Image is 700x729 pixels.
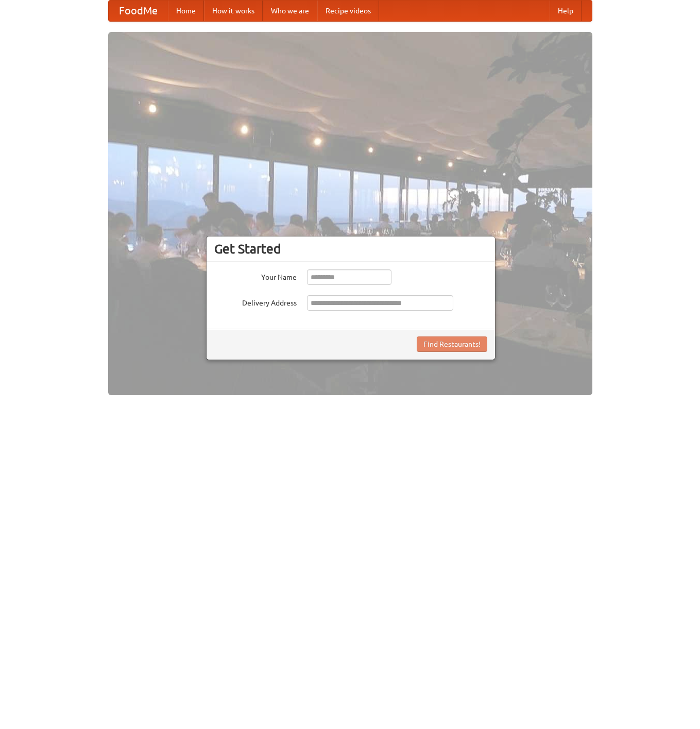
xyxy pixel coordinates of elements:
[214,241,487,257] h3: Get Started
[417,336,487,352] button: Find Restaurants!
[263,1,317,21] a: Who we are
[168,1,204,21] a: Home
[214,295,297,308] label: Delivery Address
[109,1,168,21] a: FoodMe
[317,1,379,21] a: Recipe videos
[214,269,297,282] label: Your Name
[204,1,263,21] a: How it works
[550,1,582,21] a: Help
